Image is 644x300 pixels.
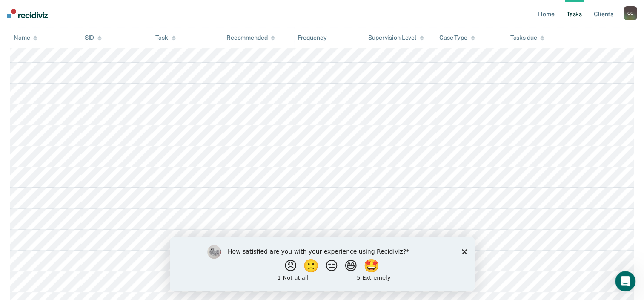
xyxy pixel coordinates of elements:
[510,34,544,41] div: Tasks due
[14,34,37,41] div: Name
[85,34,102,41] div: SID
[439,34,475,41] div: Case Type
[624,6,637,20] button: OO
[368,34,424,41] div: Supervision Level
[155,34,175,41] div: Task
[170,237,475,291] iframe: Survey by Kim from Recidiviz
[226,34,275,41] div: Recommended
[615,271,635,291] iframe: Intercom live chat
[298,34,327,41] div: Frequency
[624,6,637,20] div: O O
[7,9,48,18] img: Recidiviz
